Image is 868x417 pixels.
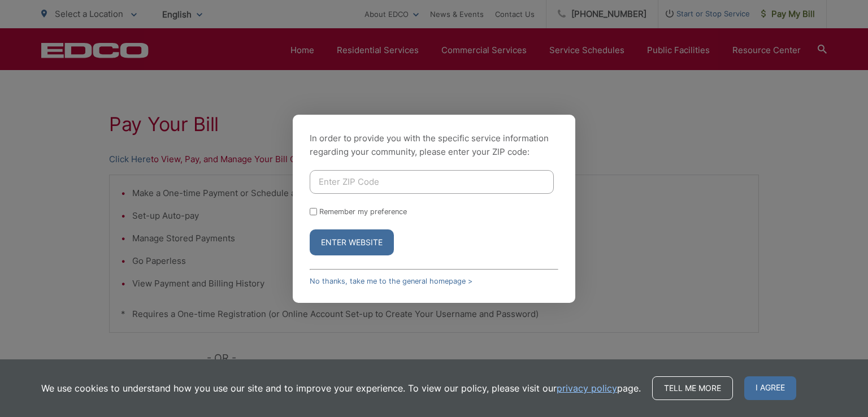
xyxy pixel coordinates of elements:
a: No thanks, take me to the general homepage > [310,277,472,285]
input: Enter ZIP Code [310,170,554,194]
span: I agree [744,376,796,400]
p: We use cookies to understand how you use our site and to improve your experience. To view our pol... [41,381,641,395]
label: Remember my preference [319,207,407,216]
a: Tell me more [652,376,733,400]
a: privacy policy [557,381,617,395]
button: Enter Website [310,229,394,255]
p: In order to provide you with the specific service information regarding your community, please en... [310,132,558,159]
